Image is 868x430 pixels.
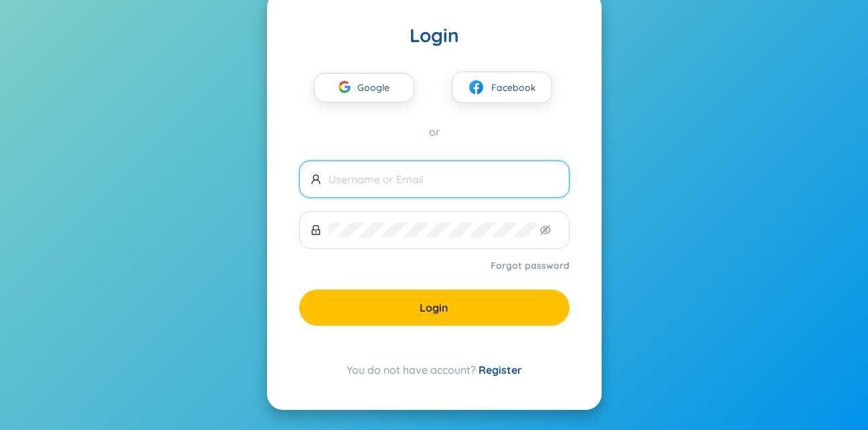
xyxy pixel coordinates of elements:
[540,225,551,235] span: eye-invisible
[491,80,536,95] span: Facebook
[299,362,570,378] div: You do not have account?
[299,23,570,47] div: Login
[314,73,414,102] button: Google
[299,124,570,139] div: or
[299,290,570,326] button: Login
[452,72,552,103] button: facebookFacebook
[479,363,522,377] a: Register
[311,174,321,185] span: user
[357,74,396,102] span: Google
[329,172,558,187] input: Username or Email
[468,79,485,96] img: facebook
[420,300,448,315] span: Login
[311,225,321,235] span: lock
[491,259,570,272] a: Forgot password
